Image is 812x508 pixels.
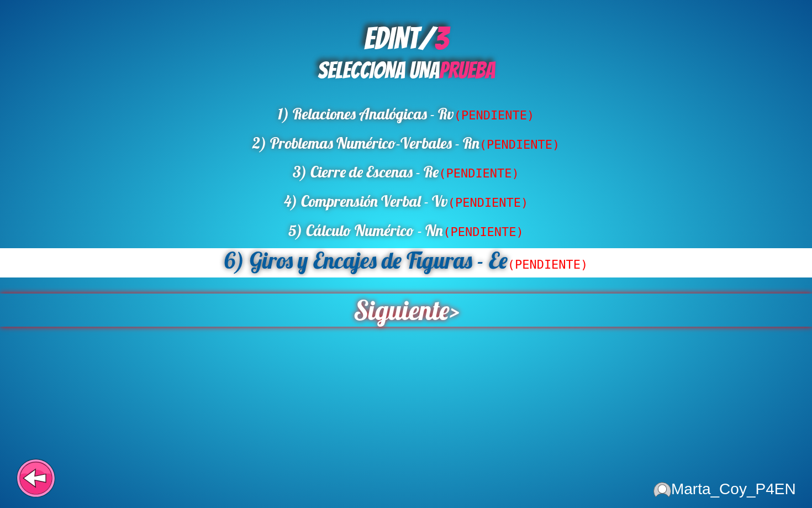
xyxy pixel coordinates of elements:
[454,108,534,122] span: (PENDIENTE)
[508,258,588,271] span: (PENDIENTE)
[443,225,523,239] span: (PENDIENTE)
[350,292,453,328] span: Siguiente
[364,22,449,55] b: EDINT/
[318,58,495,83] span: SELECCIONA UNA
[439,58,495,83] span: PRUEBA
[653,480,796,498] div: Marta_Coy_P4EN
[16,458,56,498] div: Volver al paso anterior
[439,166,519,180] span: (PENDIENTE)
[448,196,528,210] span: (PENDIENTE)
[435,22,449,55] span: 3
[479,138,560,151] span: (PENDIENTE)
